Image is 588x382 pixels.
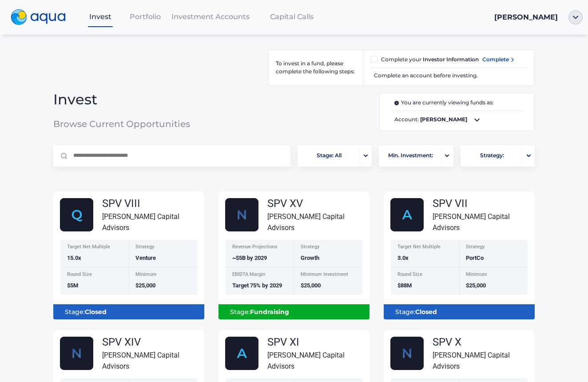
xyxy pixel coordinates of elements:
[276,60,356,76] span: To invest in a fund, please complete the following steps:
[390,337,424,370] img: Nscale_fund_card.svg
[433,198,535,209] div: SPV VII
[123,8,168,26] a: Portfolio
[388,147,433,164] span: Min. Investment:
[225,198,258,231] img: Nscale_fund_card.svg
[466,282,486,289] span: $25,000
[509,56,516,64] img: complete-right-arrow.svg
[67,272,123,279] div: Round Size
[298,145,372,167] button: Stage: Allportfolio-arrow
[461,145,535,167] button: Strategy:portfolio-arrow
[60,304,197,319] div: Stage:
[267,350,369,372] div: [PERSON_NAME] Capital Advisors
[433,211,535,233] div: [PERSON_NAME] Capital Advisors
[232,282,282,289] span: Target 75% by 2029
[415,308,437,316] b: Closed
[397,282,412,289] span: $88M
[171,12,250,21] span: Investment Accounts
[494,13,558,21] span: [PERSON_NAME]
[102,337,204,347] div: SPV XIV
[445,154,449,157] img: portfolio-arrow
[226,304,362,319] div: Stage:
[135,244,192,252] div: Strategy
[61,153,67,159] img: Magnifier
[301,272,357,279] div: Minimum Investment
[267,337,369,347] div: SPV XI
[394,99,494,107] span: You are currently viewing funds as:
[301,244,357,252] div: Strategy
[67,255,81,261] span: 15.0x
[135,272,192,279] div: Minimum
[480,147,504,164] span: Strategy:
[379,145,453,167] button: Min. Investment:portfolio-arrow
[85,308,107,316] b: Closed
[232,255,267,261] span: ~$5B by 2029
[390,198,424,231] img: AlphaFund.svg
[394,101,401,105] img: i.svg
[168,8,253,26] a: Investment Accounts
[391,304,528,319] div: Stage:
[232,272,289,279] div: EBIDTA Margin
[60,337,93,370] img: Nscale_fund_card_1.svg
[364,154,368,157] img: portfolio-arrow
[78,8,123,26] a: Invest
[67,282,78,289] span: $5M
[102,350,204,372] div: [PERSON_NAME] Capital Advisors
[225,337,258,370] img: AlphaFund.svg
[267,211,369,233] div: [PERSON_NAME] Capital Advisors
[67,244,123,252] div: Target Net Multiple
[482,56,509,64] span: Complete
[135,282,155,289] span: $25,000
[423,56,479,63] span: Investor Information
[381,56,479,64] span: Complete your
[130,12,161,21] span: Portfolio
[317,147,342,164] span: Stage: All
[232,244,289,252] div: Revenue Projections
[433,350,535,372] div: [PERSON_NAME] Capital Advisors
[11,9,66,25] img: logo
[135,255,156,261] span: Venture
[527,154,531,157] img: portfolio-arrow
[53,95,214,104] span: Invest
[301,282,321,289] span: $25,000
[60,198,93,231] img: Group_48614.svg
[250,308,289,316] b: Fundraising
[397,244,454,252] div: Target Net Multiple
[397,255,409,261] span: 3.0x
[391,115,523,125] span: Account:
[466,255,484,261] span: PortCo
[5,7,78,28] a: logo
[433,337,535,347] div: SPV X
[397,272,454,279] div: Round Size
[270,12,314,21] span: Capital Calls
[102,198,204,209] div: SPV VIII
[53,119,214,128] span: Browse Current Opportunities
[420,116,467,123] b: [PERSON_NAME]
[568,10,583,24] img: ellipse
[267,198,369,209] div: SPV XV
[466,244,522,252] div: Strategy
[374,72,478,80] span: Complete an account before investing.
[466,272,522,279] div: Minimum
[301,255,319,261] span: Growth
[102,211,204,233] div: [PERSON_NAME] Capital Advisors
[89,12,111,21] span: Invest
[253,8,330,26] a: Capital Calls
